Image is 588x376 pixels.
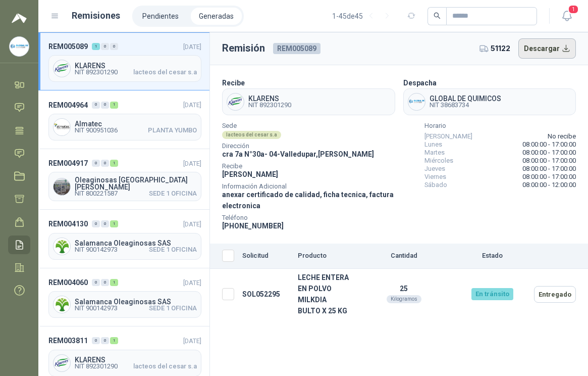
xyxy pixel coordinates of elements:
span: SEDE 1 OFICINA [149,247,197,253]
th: Producto [294,244,353,269]
div: 0 [101,220,109,227]
div: En tránsito [471,288,513,300]
span: Sábado [424,181,447,189]
div: 1 [110,279,118,286]
span: Lunes [424,140,442,149]
button: Descargar [518,38,576,59]
span: Miércoles [424,157,453,165]
span: KLARENS [75,62,197,69]
span: 1 [568,5,579,14]
div: 0 [92,337,100,344]
a: REM004130001[DATE] Company LogoSalamanca Oleaginosas SASNIT 900142973SEDE 1 OFICINA [38,210,209,268]
span: [DATE] [183,279,201,287]
span: 08:00:00 - 12:00:00 [522,181,576,189]
button: 1 [558,7,576,25]
th: Solicitud [238,244,294,269]
div: 0 [101,279,109,286]
h1: Remisiones [72,9,120,23]
span: 08:00:00 - 17:00:00 [522,149,576,157]
th: Cantidad [353,244,454,269]
td: LECHE ENTERA EN POLVO MILKDIA BULTO X 25 KG [294,269,353,320]
span: [DATE] [183,337,201,345]
span: NIT 892301290 [75,363,118,369]
b: Recibe [222,79,245,87]
div: 0 [101,337,109,344]
div: 1 [92,43,100,50]
span: 08:00:00 - 17:00:00 [522,157,576,165]
span: 08:00:00 - 17:00:00 [522,173,576,181]
div: 1 - 45 de 45 [332,8,395,24]
span: [DATE] [183,220,201,228]
span: [PERSON_NAME] [424,132,472,140]
div: 0 [101,43,109,50]
a: Generadas [191,8,242,25]
span: REM005089 [273,43,320,54]
a: Pendientes [134,8,187,25]
span: Viernes [424,173,446,181]
img: Company Logo [54,119,70,135]
span: NIT 892301290 [248,102,291,108]
span: Horario [424,123,576,128]
span: REM004917 [48,158,88,169]
div: 0 [92,160,100,167]
span: KLARENS [75,356,197,363]
span: REM005089 [48,41,88,52]
span: Almatec [75,120,197,127]
span: 08:00:00 - 17:00:00 [522,140,576,149]
b: Despacha [403,79,437,87]
span: Jueves [424,165,445,173]
div: 0 [92,102,100,109]
div: 1 [110,102,118,109]
a: REM004917001[DATE] Company LogoOleaginosas [GEOGRAPHIC_DATA][PERSON_NAME]NIT 800221587SEDE 1 OFICINA [38,149,209,210]
img: Company Logo [54,178,70,195]
span: lacteos del cesar s.a [133,69,197,75]
div: 1 [110,160,118,167]
td: SOL052295 [238,269,294,320]
h3: Remisión [222,40,265,56]
span: NIT 900142973 [75,247,118,253]
span: No recibe [548,132,576,140]
span: search [434,12,441,19]
img: Company Logo [10,37,29,56]
div: 0 [110,43,118,50]
span: Oleaginosas [GEOGRAPHIC_DATA][PERSON_NAME] [75,176,197,191]
span: [DATE] [183,43,201,51]
div: Kilogramos [387,295,421,303]
div: 0 [92,279,100,286]
span: 08:00:00 - 17:00:00 [522,165,576,173]
th: Seleccionar/deseleccionar [210,244,238,269]
div: lacteos del cesar s.a [222,131,281,139]
span: [DATE] [183,101,201,109]
img: Company Logo [54,60,70,77]
span: GLOBAL DE QUIMICOS [430,95,501,102]
span: KLARENS [248,95,291,102]
span: Teléfono [222,215,416,220]
a: REM005089100[DATE] Company LogoKLARENSNIT 892301290lacteos del cesar s.a [38,32,209,90]
span: NIT 900142973 [75,305,118,311]
img: Company Logo [54,296,70,313]
span: Martes [424,149,445,157]
span: lacteos del cesar s.a [133,363,197,369]
div: 1 [110,337,118,344]
span: [PERSON_NAME] [222,170,278,178]
a: REM004964001[DATE] Company LogoAlmatecNIT 900951036PLANTA YUMBO [38,90,209,149]
button: Entregado [534,286,576,303]
span: cra 7a N°30a- 04 - Valledupar , [PERSON_NAME] [222,150,374,158]
th: Estado [454,244,530,269]
span: PLANTA YUMBO [148,127,197,133]
span: REM004130 [48,218,88,229]
span: 51122 [491,43,510,54]
span: NIT 892301290 [75,69,118,75]
span: anexar certificado de calidad, ficha tecnica, factura electronica [222,191,394,210]
div: 0 [101,160,109,167]
span: Dirección [222,144,416,149]
a: REM004060001[DATE] Company LogoSalamanca Oleaginosas SASNIT 900142973SEDE 1 OFICINA [38,268,209,326]
span: [DATE] [183,160,201,167]
p: 25 [357,285,450,293]
img: Company Logo [54,355,70,371]
span: Recibe [222,164,416,169]
img: Logo peakr [12,12,27,24]
span: SEDE 1 OFICINA [149,191,197,197]
div: 1 [110,220,118,227]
